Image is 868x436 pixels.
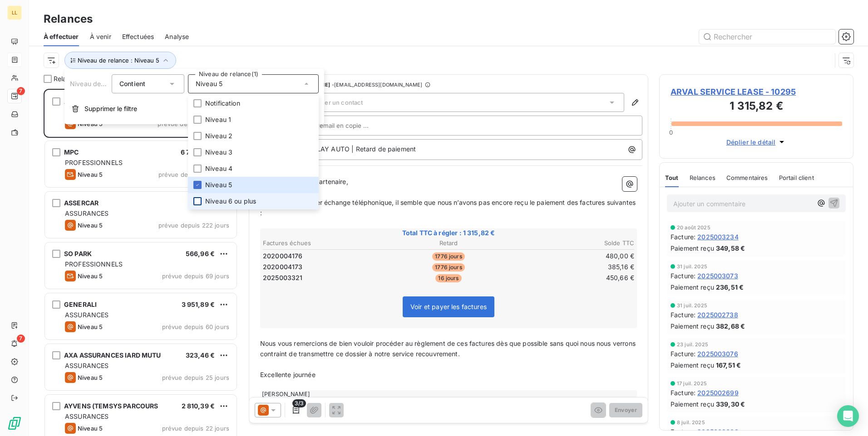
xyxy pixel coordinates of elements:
[665,174,679,181] span: Tout
[671,399,714,409] span: Paiement reçu
[697,310,738,320] span: 2025002738
[726,174,768,181] span: Commentaires
[17,334,25,343] span: 7
[677,342,708,347] span: 23 juil. 2025
[697,271,738,281] span: 2025003073
[84,104,137,113] span: Supprimer le filtre
[205,115,231,124] span: Niveau 1
[64,250,92,257] span: SO PARK
[671,271,695,281] span: Facture :
[671,388,695,397] span: Facture :
[677,225,710,230] span: 20 août 2025
[332,82,422,87] span: - [EMAIL_ADDRESS][DOMAIN_NAME]
[671,98,842,116] h3: 1 315,82 €
[677,381,707,386] span: 17 juil. 2025
[7,5,22,20] div: LL
[671,349,695,358] span: Facture :
[44,32,79,41] span: À effectuer
[432,263,465,271] span: 1776 jours
[677,420,705,425] span: 8 juil. 2025
[182,402,215,410] span: 2 810,39 €
[165,32,189,41] span: Analyse
[205,197,256,206] span: Niveau 6 ou plus
[65,412,109,420] span: ASSURANCES
[697,232,739,242] span: 2025003234
[205,180,232,189] span: Niveau 5
[262,238,386,248] th: Factures échues
[162,323,229,330] span: prévue depuis 60 jours
[697,388,739,397] span: 2025002699
[64,97,137,105] span: ARVAL SERVICE LEASE
[205,148,232,157] span: Niveau 3
[260,371,316,378] span: Excellente journée
[609,403,642,417] button: Envoyer
[410,303,487,310] span: Voir et payer les factures
[294,119,392,132] input: Adresse email en copie ...
[671,86,842,98] span: ARVAL SERVICE LEASE - 10295
[387,238,510,248] th: Retard
[294,145,416,153] span: LE LOULAY AUTO | Retard de paiement
[162,425,229,432] span: prévue depuis 22 jours
[181,148,215,156] span: 6 706,05 €
[78,171,103,178] span: Niveau 5
[677,303,707,308] span: 31 juil. 2025
[205,131,232,140] span: Niveau 2
[669,129,673,136] span: 0
[186,351,215,359] span: 323,46 €
[263,273,303,282] span: 2025003321
[294,99,363,106] span: Sélectionner un contact
[837,405,859,427] div: Open Intercom Messenger
[671,321,714,331] span: Paiement reçu
[261,228,636,237] span: Total TTC à régler : 1 315,82 €
[65,159,123,166] span: PROFESSIONNELS
[263,252,303,261] span: 2020004176
[122,32,154,41] span: Effectuées
[205,99,240,108] span: Notification
[7,416,22,431] img: Logo LeanPay
[182,300,215,308] span: 3 951,89 €
[64,199,99,207] span: ASSERCAR
[70,80,125,87] span: Niveau de relance
[292,399,306,407] span: 3/3
[78,272,103,280] span: Niveau 5
[724,137,789,147] button: Déplier le détail
[716,243,745,253] span: 349,58 €
[64,52,176,69] button: Niveau de relance : Niveau 5
[158,222,229,229] span: prévue depuis 222 jours
[64,300,97,308] span: GENERALI
[511,251,635,261] td: 480,00 €
[671,243,714,253] span: Paiement reçu
[64,148,79,156] span: MPC
[64,351,161,359] span: AXA ASSURANCES IARD MUTU
[78,323,103,330] span: Niveau 5
[78,374,103,381] span: Niveau 5
[119,80,145,87] span: Contient
[726,137,776,147] span: Déplier le détail
[162,374,229,381] span: prévue depuis 25 jours
[716,360,741,370] span: 167,51 €
[78,425,103,432] span: Niveau 5
[779,174,814,181] span: Portail client
[186,250,215,257] span: 566,96 €
[263,262,303,271] span: 2020004173
[64,402,158,410] span: AYVENS (TEMSYS PARCOURS
[158,171,229,178] span: prévue depuis 240 jours
[671,310,695,320] span: Facture :
[511,262,635,272] td: 385,16 €
[699,29,835,44] input: Rechercher
[671,232,695,242] span: Facture :
[44,89,238,436] div: grid
[697,349,738,358] span: 2025003076
[44,11,93,27] h3: Relances
[677,264,707,269] span: 31 juil. 2025
[78,222,103,229] span: Niveau 5
[511,238,635,248] th: Solde TTC
[260,339,637,358] span: Nous vous remercions de bien vouloir procéder au règlement de ces factures dès que possible sans ...
[65,362,109,369] span: ASSURANCES
[162,272,229,280] span: prévue depuis 69 jours
[78,57,159,64] span: Niveau de relance : Niveau 5
[205,164,232,173] span: Niveau 4
[196,79,222,88] span: Niveau 5
[435,274,461,282] span: 16 jours
[64,99,324,119] button: Supprimer le filtre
